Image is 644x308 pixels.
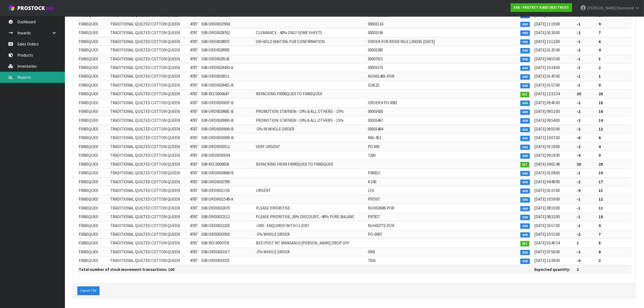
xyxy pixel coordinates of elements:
[201,30,230,35] span: S08-ORD0028762
[534,91,560,97] span: [DATE] 12:32:34
[520,127,530,133] span: ORD
[79,57,98,62] span: F0065QUE0
[534,267,570,272] strong: Expected quantity:
[110,188,180,193] span: TRADITIONAL QUILTED COTTON QUEEN
[520,162,530,168] span: REC
[599,135,601,140] strong: 6
[201,57,230,62] span: S08-ORD0029141
[110,118,180,123] span: TRADITIONAL QUILTED COTTON QUEEN
[534,83,560,88] span: [DATE] 01:57:00
[79,13,98,18] span: F0065QUE0
[520,92,530,97] span: REC
[201,48,230,53] span: S08-ORD0028995
[256,188,271,193] span: URGENT
[110,162,180,167] span: TRADITIONAL QUILTED COTTON QUEEN
[520,232,530,238] span: ORD
[110,241,180,246] span: TRADITIONAL QUILTED COTTON QUEEN
[201,65,233,70] span: S08-ORD0029430-A
[577,188,581,193] strong: -4
[190,21,197,27] span: 4787
[520,136,530,141] span: ORD
[599,162,603,167] strong: 20
[79,21,98,27] span: F0065QUE0
[577,171,581,176] strong: -1
[201,241,229,246] span: S08-REC0000718
[534,206,560,211] span: [DATE] 08:10:00
[368,144,379,149] span: PO #93
[190,250,197,255] span: 4787
[520,197,530,203] span: ORD
[534,135,560,140] span: [DATE] 10:07:00
[577,214,581,219] strong: -1
[577,197,581,202] strong: -1
[599,21,601,27] strong: 9
[534,127,560,132] span: [DATE] 09:55:00
[534,30,560,35] span: [DATE] 03:20:00
[534,214,560,219] span: [DATE] 08:32:00
[520,57,530,62] span: ORD
[520,241,530,247] span: REC
[110,109,180,114] span: TRADITIONAL QUILTED COTTON QUEEN
[599,171,603,176] strong: 19
[110,48,180,53] span: TRADITIONAL QUILTED COTTON QUEEN
[201,100,234,106] span: S08-ORD0030097-B
[8,5,15,11] img: cube-alt.png
[577,48,581,53] strong: -2
[368,65,383,70] span: 00003373
[534,232,560,237] span: [DATE] 10:15:00
[190,171,197,176] span: 4787
[534,223,560,228] span: [DATE] 03:57:00
[201,232,230,237] span: S08-ORD0033050
[110,232,180,237] span: TRADITIONAL QUILTED COTTON QUEEN
[201,171,234,176] span: S08-ORD0030668-B
[256,127,294,132] span: -5% IN WHOLE ORDER
[201,39,230,44] span: S08-ORD0028975
[110,21,180,27] span: TRADITIONAL QUILTED COTTON QUEEN
[577,65,581,70] strong: -1
[599,91,603,97] strong: 20
[110,197,180,202] span: TRADITIONAL QUILTED COTTON QUEEN
[201,223,230,228] span: S08-ORD0032230
[577,109,581,114] strong: -2
[110,39,180,44] span: TRADITIONAL QUILTED COTTON QUEEN
[201,197,233,202] span: S08-ORD0031549-A
[256,109,344,114] span: PROMOTION: STAYNEW:- 10% & ALL OTHERS: - 15%
[190,197,197,202] span: 4787
[577,127,581,132] strong: -2
[79,48,98,53] span: F0065QUE0
[617,5,634,11] span: Burnnand
[201,109,234,114] span: S08-ORD0029681-B
[599,144,601,149] strong: 4
[110,153,180,158] span: TRADITIONAL QUILTED COTTON QUEEN
[534,13,560,18] span: [DATE] 07:54:00
[201,214,230,219] span: S08-ORD0032112
[534,197,560,202] span: [DATE] 10:59:00
[534,57,560,62] span: [DATE] 04:15:00
[17,5,45,12] span: ProStock
[79,241,98,246] span: F0065QUE0
[201,188,230,193] span: S08-ORD0031156
[79,171,98,176] span: F0065QUE0
[520,101,530,106] span: ORD
[201,118,234,123] span: S08-ORD0029900-B
[514,5,569,10] strong: S08 - PROTECT A BED (NZ) TRUST
[577,153,581,158] strong: -4
[368,118,383,123] span: 00003467
[599,109,603,114] strong: 16
[534,48,560,53] span: [DATE] 01:25:00
[534,153,560,158] span: [DATE] 09:19:00
[599,258,601,263] strong: 2
[599,57,601,62] strong: 3
[190,65,197,70] span: 4787
[520,110,530,115] span: ORD
[577,144,581,149] strong: -2
[110,171,180,176] span: TRADITIONAL QUILTED COTTON QUEEN
[77,287,100,295] button: Export CSV
[599,232,601,237] strong: 7
[201,258,230,263] span: S08-ORD0033325
[190,127,197,132] span: 4787
[534,144,560,149] span: [DATE] 03:19:00
[110,127,180,132] span: TRADITIONAL QUILTED COTTON QUEEN
[520,66,530,71] span: ORD
[577,91,581,97] strong: 20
